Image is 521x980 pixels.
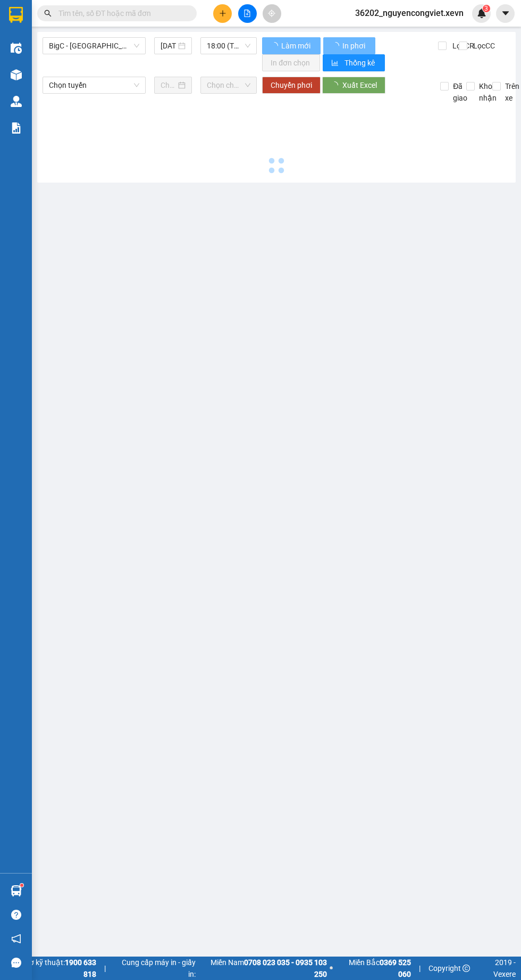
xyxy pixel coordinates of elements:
span: Chọn chuyến [207,77,250,93]
button: aim [263,4,281,23]
button: bar-chartThống kê [323,54,385,71]
span: caret-down [501,9,510,18]
span: plus [219,10,226,17]
span: Làm mới [281,40,312,52]
span: 18:00 (TC) - 29H-737.19 [207,38,250,54]
span: Đã giao [449,80,472,104]
img: warehouse-icon [11,43,22,54]
span: loading [332,42,341,50]
strong: 1900 633 818 [65,958,96,978]
img: solution-icon [11,122,22,134]
strong: 0369 525 060 [380,958,411,978]
span: In phơi [342,40,367,52]
span: notification [11,934,21,944]
button: Xuất Excel [322,77,385,94]
span: 36202_nguyencongviet.xevn [347,6,472,20]
span: | [104,962,106,974]
button: caret-down [496,4,515,23]
span: question-circle [11,910,21,920]
span: loading [331,81,342,89]
span: bar-chart [331,59,340,68]
button: file-add [238,4,257,23]
span: Kho nhận [475,80,501,104]
span: Chọn tuyến [49,77,139,93]
img: warehouse-icon [11,96,22,107]
span: BigC - Thái Bình (H) [49,38,139,54]
span: 3 [484,5,488,12]
span: search [44,10,52,17]
img: logo-vxr [9,7,23,23]
button: plus [213,4,232,23]
span: copyright [463,965,470,972]
img: icon-new-feature [477,9,486,18]
sup: 3 [483,5,490,12]
span: Cung cấp máy in - giấy in: [114,957,196,980]
strong: 0708 023 035 - 0935 103 250 [244,958,327,978]
span: Lọc CR [448,40,476,52]
input: 14/10/2025 [161,40,176,52]
span: message [11,958,21,968]
button: Chuyển phơi [262,77,321,94]
img: warehouse-icon [11,69,22,80]
input: Tìm tên, số ĐT hoặc mã đơn [58,7,184,19]
input: Chọn ngày [161,79,176,91]
button: Làm mới [262,37,321,54]
span: Xuất Excel [342,79,377,91]
button: In đơn chọn [262,54,320,71]
button: In phơi [323,37,375,54]
span: Thống kê [344,57,376,69]
span: file-add [243,10,251,17]
span: loading [271,42,280,50]
img: warehouse-icon [11,885,22,896]
span: aim [268,10,275,17]
span: Miền Nam [198,957,327,980]
span: Miền Bắc [335,957,411,980]
span: Lọc CC [469,40,497,52]
span: | [419,962,421,974]
span: ⚪️ [330,966,333,970]
sup: 1 [20,884,23,887]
